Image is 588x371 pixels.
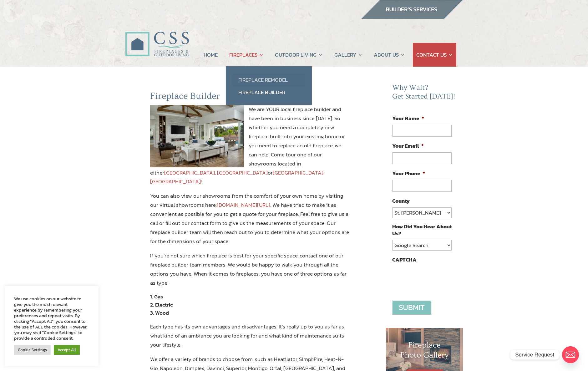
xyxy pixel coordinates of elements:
a: Email [562,346,579,363]
label: Your Email [392,142,424,149]
h1: Fireplace Photo Gallery [398,340,450,363]
label: CAPTCHA [392,256,417,263]
li: Electric [150,301,351,309]
img: CSS Fireplaces & Outdoor Living (Formerly Construction Solutions & Supply)- Jacksonville Ormond B... [125,14,189,60]
h2: Fireplace Builder [150,90,351,105]
a: [GEOGRAPHIC_DATA], [GEOGRAPHIC_DATA] [164,169,268,177]
a: CONTACT US [416,43,453,67]
h2: Why Wait? Get Started [DATE]! [392,84,457,104]
iframe: reCAPTCHA [392,266,487,291]
img: fireplace builder jacksonville fl and ormond beach fl [150,105,244,167]
p: Each type has its own advantages and disadvantages. It’s really up to you as far as what kind of ... [150,322,351,355]
label: Your Phone [392,170,425,177]
label: County [392,197,410,204]
li: Wood [150,309,351,317]
a: Accept All [54,345,80,355]
label: Your Name [392,115,424,122]
a: Fireplace Remodel [232,74,306,86]
a: [DOMAIN_NAME][URL] [217,201,270,209]
p: You can also view our showrooms from the comfort of your own home by visiting our virtual showroo... [150,191,351,251]
input: Submit [392,301,431,315]
p: If you’re not sure which fireplace is best for your specific space, contact one of our fireplace ... [150,251,351,293]
a: ABOUT US [374,43,405,67]
a: Cookie Settings [14,345,51,355]
a: OUTDOOR LIVING [275,43,323,67]
li: Gas [150,292,351,301]
a: GALLERY [334,43,362,67]
a: HOME [204,43,218,67]
div: We use cookies on our website to give you the most relevant experience by remembering your prefer... [14,296,89,341]
label: How Did You Hear About Us? [392,223,452,237]
a: FIREPLACES [229,43,264,67]
a: Fireplace Builder [232,86,306,99]
a: builder services construction supply [361,13,463,21]
p: We are YOUR local fireplace builder and have been in business since [DATE]. So whether you need a... [150,105,351,191]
